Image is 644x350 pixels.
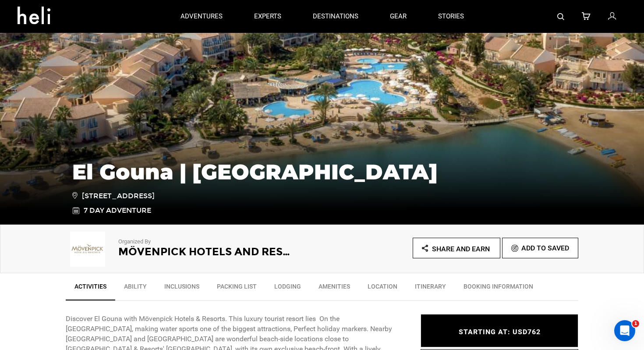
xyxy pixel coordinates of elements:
img: search-bar-icon.svg [557,13,564,20]
span: [STREET_ADDRESS] [72,190,155,201]
h1: El Gouna | [GEOGRAPHIC_DATA] [72,160,572,184]
p: adventures [180,12,223,21]
p: experts [254,12,281,21]
iframe: Intercom live chat [614,320,635,341]
a: Ability [115,278,156,300]
p: Organized By [118,238,298,246]
a: BOOKING INFORMATION [455,278,542,300]
h2: Mövenpick Hotels and Resorts [118,246,298,257]
p: destinations [313,12,358,21]
a: Activities [66,278,115,300]
span: Add To Saved [521,244,569,252]
span: 7 Day Adventure [84,206,151,216]
span: STARTING AT: USD762 [459,328,541,336]
a: Packing List [208,278,265,300]
a: Amenities [310,278,359,300]
span: 1 [632,320,639,327]
a: Inclusions [156,278,208,300]
a: Itinerary [406,278,455,300]
span: Share and Earn [432,245,490,253]
a: Lodging [265,278,310,300]
a: Location [359,278,406,300]
img: 7c07b0abadd0f0a04060fc76f79be798.png [66,232,110,267]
